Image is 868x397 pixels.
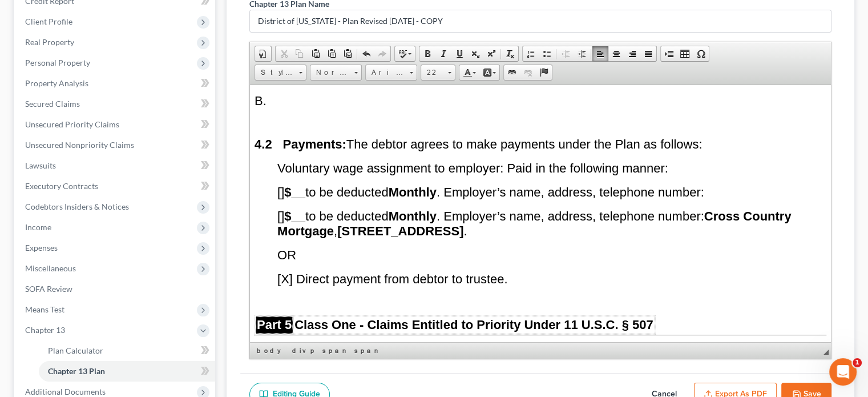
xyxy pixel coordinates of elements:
[16,176,215,197] a: Executory Contracts
[25,119,119,129] span: Unsecured Priority Claims
[661,46,677,61] a: Insert Page Break for Printing
[39,361,215,382] a: Chapter 13 Plan
[25,222,51,232] span: Income
[292,46,308,61] a: Copy
[16,114,215,135] a: Unsecured Priority Claims
[290,345,307,356] a: div element
[640,46,656,61] a: Justify
[25,243,58,252] span: Expenses
[483,46,499,61] a: Superscript
[624,46,640,61] a: Align Right
[823,350,829,355] span: Resize
[255,345,289,356] a: body element
[250,85,831,342] iframe: Rich Text Editor, document-ckeditor
[320,345,351,356] a: span element
[324,46,340,61] a: Paste as plain text
[308,345,319,356] a: p element
[16,94,215,114] a: Secured Claims
[25,58,90,67] span: Personal Property
[25,161,56,170] span: Lawsuits
[693,46,709,61] a: Insert Special Character
[48,366,105,376] span: Chapter 13 Plan
[829,358,857,386] iframe: Intercom live chat
[16,73,215,94] a: Property Analysis
[39,340,215,361] a: Plan Calculator
[421,65,455,81] a: 22
[558,46,574,61] a: Decrease Indent
[25,140,134,150] span: Unsecured Nonpriority Claims
[48,346,103,355] span: Plan Calculator
[539,46,555,61] a: Insert/Remove Bulleted List
[574,46,590,61] a: Increase Indent
[25,181,98,191] span: Executory Contracts
[25,78,88,88] span: Property Analysis
[459,65,479,80] a: Text Color
[467,46,483,61] a: Subscript
[25,325,65,335] span: Chapter 13
[16,135,215,155] a: Unsecured Nonpriority Claims
[677,46,693,61] a: Table
[421,65,444,80] span: 22
[435,46,451,61] a: Italic
[255,65,295,80] span: Styles
[25,17,72,26] span: Client Profile
[592,46,608,61] a: Align Left
[365,65,417,81] a: Arial
[419,46,435,61] a: Bold
[255,65,306,81] a: Styles
[395,46,415,61] a: Spell Checker
[250,10,831,32] input: Enter name...
[502,46,518,61] a: Remove Format
[310,65,350,80] span: Normal
[310,65,362,81] a: Normal
[16,279,215,299] a: SOFA Review
[504,65,520,80] a: Link
[276,46,292,61] a: Cut
[340,46,356,61] a: Paste from Word
[25,304,64,314] span: Means Test
[25,284,72,294] span: SOFA Review
[25,263,76,273] span: Miscellaneous
[16,155,215,176] a: Lawsuits
[25,387,106,396] span: Additional Documents
[25,99,80,109] span: Secured Claims
[523,46,539,61] a: Insert/Remove Numbered List
[25,202,129,211] span: Codebtors Insiders & Notices
[352,345,383,356] a: span element
[520,65,536,80] a: Unlink
[451,46,467,61] a: Underline
[255,46,271,61] a: Document Properties
[366,65,406,80] span: Arial
[853,358,862,367] span: 1
[308,46,324,61] a: Paste
[536,65,552,80] a: Anchor
[25,37,74,47] span: Real Property
[374,46,390,61] a: Redo
[608,46,624,61] a: Center
[479,65,499,80] a: Background Color
[358,46,374,61] a: Undo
